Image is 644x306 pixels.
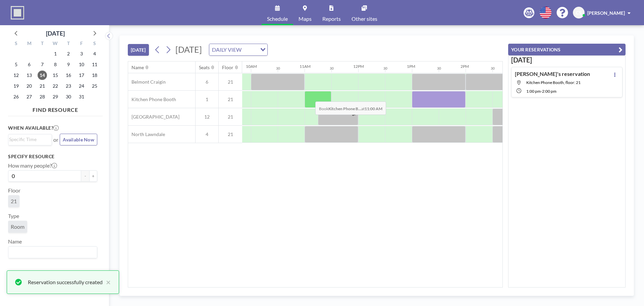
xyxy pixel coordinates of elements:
[196,131,218,137] span: 4
[11,6,24,19] img: organization-logo
[63,137,94,142] span: Available Now
[330,66,334,71] div: 30
[64,92,73,101] span: Thursday, October 30, 2025
[353,64,364,69] div: 12PM
[542,89,556,94] span: 2:00 PM
[90,81,99,91] span: Saturday, October 25, 2025
[11,71,21,80] span: Sunday, October 12, 2025
[246,64,257,69] div: 10AM
[28,278,103,286] div: Reservation successfully created
[90,60,99,69] span: Saturday, October 11, 2025
[219,114,242,120] span: 21
[8,187,20,194] label: Floor
[11,223,24,230] span: Room
[62,40,75,48] div: T
[38,92,47,101] span: Tuesday, October 28, 2025
[77,71,86,80] span: Friday, October 17, 2025
[328,106,361,111] b: Kitchen Phone B...
[77,92,86,101] span: Friday, October 31, 2025
[8,238,22,245] label: Name
[131,64,144,71] div: Name
[24,71,34,80] span: Monday, October 13, 2025
[103,278,111,286] button: close
[64,60,73,69] span: Thursday, October 9, 2025
[8,213,19,219] label: Type
[24,81,34,91] span: Monday, October 20, 2025
[587,10,625,16] span: [PERSON_NAME]
[36,40,49,48] div: T
[511,56,623,64] h3: [DATE]
[322,16,341,21] span: Reports
[276,66,280,71] div: 30
[38,60,47,69] span: Tuesday, October 7, 2025
[24,92,34,101] span: Monday, October 27, 2025
[9,248,93,257] input: Search for option
[437,66,441,71] div: 30
[89,170,97,182] button: +
[23,40,36,48] div: M
[526,89,541,94] span: 1:00 PM
[77,81,86,91] span: Friday, October 24, 2025
[11,92,21,101] span: Sunday, October 26, 2025
[315,101,386,115] span: Book at
[128,79,166,85] span: Belmont Craigin
[8,247,97,258] div: Search for option
[51,60,60,69] span: Wednesday, October 8, 2025
[8,134,52,144] div: Search for option
[128,96,176,102] span: Kitchen Phone Booth
[90,49,99,58] span: Saturday, October 4, 2025
[64,81,73,91] span: Thursday, October 23, 2025
[60,134,97,145] button: Available Now
[24,60,34,69] span: Monday, October 6, 2025
[51,81,60,91] span: Wednesday, October 22, 2025
[8,162,57,169] label: How many people?
[383,66,387,71] div: 30
[219,96,242,102] span: 21
[222,64,233,71] div: Floor
[8,104,103,113] h4: FIND RESOURCE
[461,64,469,69] div: 2PM
[11,60,21,69] span: Sunday, October 5, 2025
[128,114,179,120] span: [GEOGRAPHIC_DATA]
[77,49,86,58] span: Friday, October 3, 2025
[51,49,60,58] span: Wednesday, October 1, 2025
[11,81,21,91] span: Sunday, October 19, 2025
[196,114,218,120] span: 12
[128,44,149,56] button: [DATE]
[46,29,65,38] div: [DATE]
[508,44,626,55] button: YOUR RESERVATIONS
[49,40,62,48] div: W
[10,40,23,48] div: S
[407,64,415,69] div: 1PM
[9,136,48,143] input: Search for option
[219,131,242,137] span: 21
[491,66,495,71] div: 30
[51,92,60,101] span: Wednesday, October 29, 2025
[64,49,73,58] span: Thursday, October 2, 2025
[365,106,382,111] b: 11:00 AM
[526,80,581,85] span: Kitchen Phone Booth, floor: 21
[209,44,267,55] div: Search for option
[88,40,101,48] div: S
[75,40,88,48] div: F
[576,10,582,16] span: CS
[81,170,89,182] button: -
[199,64,210,71] div: Seats
[515,71,590,77] h4: [PERSON_NAME]'s reservation
[11,198,17,204] span: 21
[38,81,47,91] span: Tuesday, October 21, 2025
[53,136,58,143] span: or
[175,44,202,54] span: [DATE]
[128,131,165,137] span: North Lawndale
[219,79,242,85] span: 21
[196,96,218,102] span: 1
[352,16,377,21] span: Other sites
[244,45,256,54] input: Search for option
[267,16,288,21] span: Schedule
[211,45,243,54] span: DAILY VIEW
[38,71,47,80] span: Tuesday, October 14, 2025
[8,154,97,160] h3: Specify resource
[541,89,542,94] span: -
[196,79,218,85] span: 6
[51,71,60,80] span: Wednesday, October 15, 2025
